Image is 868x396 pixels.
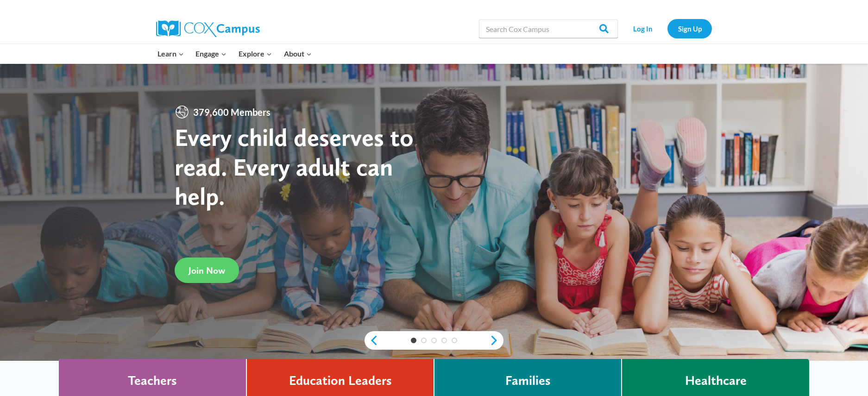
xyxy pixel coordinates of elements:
a: next [490,335,503,346]
input: Search Cox Campus [479,19,618,38]
h4: Healthcare [685,373,747,389]
img: Cox Campus [156,20,260,37]
h4: Education Leaders [289,373,392,389]
a: 2 [421,338,427,343]
span: Learn [157,48,184,60]
a: 4 [441,338,447,343]
span: 379,600 Members [189,105,274,119]
h4: Families [505,373,551,389]
nav: Primary Navigation [151,44,317,63]
div: content slider buttons [365,331,503,350]
a: 5 [452,338,457,343]
strong: Every child deserves to read. Every adult can help. [175,122,414,211]
a: Log In [623,19,663,38]
nav: Secondary Navigation [623,19,712,38]
span: Engage [195,48,226,60]
a: 3 [431,338,437,343]
span: Explore [239,48,272,60]
a: Join Now [175,258,239,283]
a: 1 [411,338,416,343]
a: previous [365,335,378,346]
a: Sign Up [667,19,712,38]
h4: Teachers [128,373,177,389]
span: About [284,48,312,60]
span: Join Now [189,265,225,276]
